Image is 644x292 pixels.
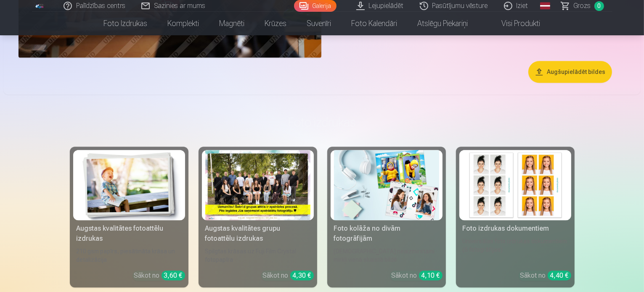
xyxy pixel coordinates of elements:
img: Augstas kvalitātes fotoattēlu izdrukas [77,150,182,220]
div: 210 gsm papīrs, piesātināta krāsa un detalizācija [73,247,185,264]
h3: Foto izdrukas [77,115,568,130]
a: Visi produkti [478,12,551,35]
div: Foto izdrukas dokumentiem [459,224,571,234]
a: Foto kalendāri [342,12,408,35]
div: Augstas kvalitātes fotoattēlu izdrukas [73,224,185,244]
div: Universālas foto izdrukas dokumentiem (6 fotogrāfijas) [459,237,571,264]
img: /fa1 [35,3,45,8]
a: Foto izdrukas dokumentiemFoto izdrukas dokumentiemUniversālas foto izdrukas dokumentiem (6 fotogr... [456,147,575,287]
div: Foto kolāža no divām fotogrāfijām [331,224,443,244]
a: Foto kolāža no divām fotogrāfijāmFoto kolāža no divām fotogrāfijām[DEMOGRAPHIC_DATA] neaizmirstam... [327,147,446,287]
div: Sākot no [520,271,571,281]
a: Atslēgu piekariņi [408,12,478,35]
a: Komplekti [158,12,209,35]
div: [DEMOGRAPHIC_DATA] neaizmirstami mirkļi vienā skaistā bildē [331,247,443,264]
div: 4,10 € [419,271,443,280]
span: 0 [594,1,604,11]
div: 3,60 € [162,271,185,280]
span: Grozs [574,1,591,11]
a: Magnēti [209,12,255,35]
button: Augšupielādēt bildes [528,61,612,83]
img: Foto izdrukas dokumentiem [463,150,568,220]
div: Augstas kvalitātes grupu fotoattēlu izdrukas [202,224,314,244]
div: 4,40 € [548,271,571,280]
a: Foto izdrukas [94,12,158,35]
img: Foto kolāža no divām fotogrāfijām [334,150,439,220]
div: Sākot no [392,271,443,281]
a: Augstas kvalitātes grupu fotoattēlu izdrukasSpilgtas krāsas uz Fuji Film Crystal fotopapīraSākot ... [199,147,317,287]
div: Sākot no [263,271,314,281]
div: Spilgtas krāsas uz Fuji Film Crystal fotopapīra [202,247,314,264]
a: Krūzes [255,12,297,35]
a: Augstas kvalitātes fotoattēlu izdrukasAugstas kvalitātes fotoattēlu izdrukas210 gsm papīrs, piesā... [70,147,188,287]
a: Suvenīri [297,12,342,35]
div: 4,30 € [290,271,314,280]
div: Sākot no [134,271,185,281]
